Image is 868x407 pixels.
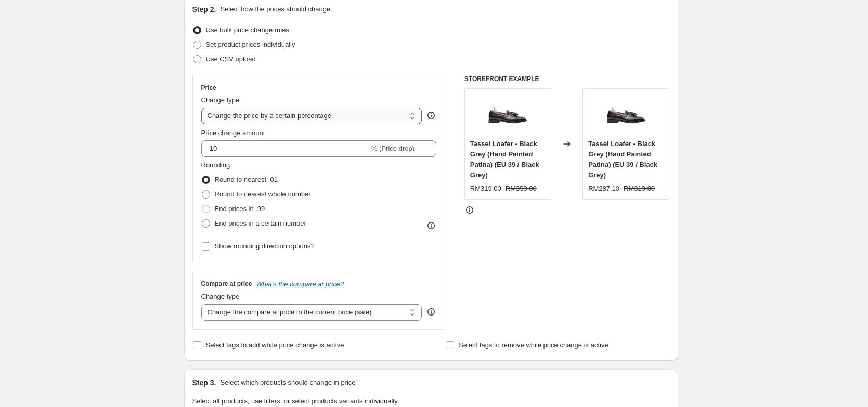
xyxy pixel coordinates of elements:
span: Show rounding direction options? [215,242,315,250]
h6: STOREFRONT EXAMPLE [464,75,670,83]
span: Round to nearest whole number [215,190,311,198]
span: End prices in a certain number [215,219,306,227]
h2: Step 2. [192,4,216,15]
p: Select how the prices should change [220,4,330,15]
span: Rounding [201,161,230,169]
span: Select tags to remove while price change is active [459,341,608,349]
h2: Step 3. [192,377,216,388]
span: % (Price drop) [371,145,414,152]
h3: Price [201,84,216,92]
span: Round to nearest .01 [215,176,278,183]
span: Select tags to add while price change is active [206,341,344,349]
span: Use bulk price change rules [206,26,289,34]
span: Use CSV upload [206,55,256,63]
span: Change type [201,96,240,104]
span: RM359.00 [506,185,537,192]
div: help [426,307,436,317]
img: SideTasselLoaferBlackGrey_HandPaintedPatina_80x.jpg [605,94,647,136]
span: Set product prices individually [206,41,295,48]
span: Tassel Loafer - Black Grey (Hand Painted Patina) (EU 39 / Black Grey) [588,140,657,179]
span: RM319.00 [624,185,655,192]
span: Tassel Loafer - Black Grey (Hand Painted Patina) (EU 39 / Black Grey) [470,140,539,179]
span: Change type [201,293,240,300]
div: help [426,110,436,121]
p: Select which products should change in price [220,377,355,388]
input: -15 [201,140,369,157]
button: What's the compare at price? [256,280,344,288]
span: RM287.10 [588,185,619,192]
h3: Compare at price [201,280,252,288]
span: Select all products, use filters, or select products variants individually [192,397,398,405]
img: SideTasselLoaferBlackGrey_HandPaintedPatina_80x.jpg [487,94,528,136]
span: RM319.00 [470,185,501,192]
span: Price change amount [201,129,265,137]
span: End prices in .99 [215,205,265,213]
